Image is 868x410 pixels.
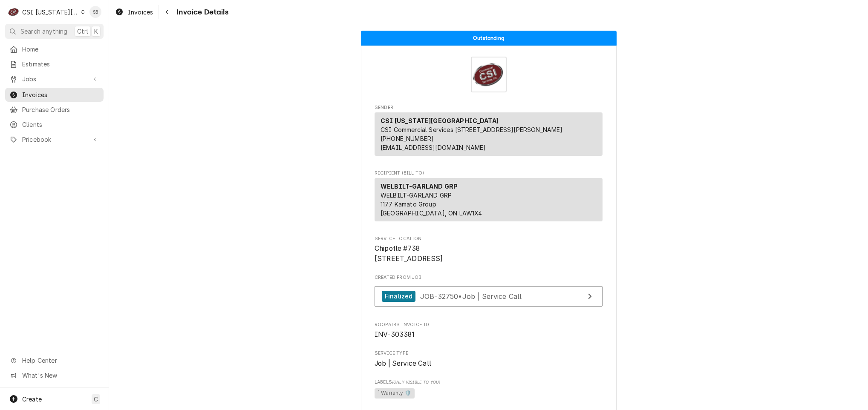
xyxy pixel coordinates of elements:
[375,244,443,263] span: Chipotle #738 [STREET_ADDRESS]
[375,379,603,386] span: Labels
[381,117,499,124] strong: CSI [US_STATE][GEOGRAPHIC_DATA]
[381,135,434,142] a: [PHONE_NUMBER]
[22,135,87,144] span: Pricebook
[375,104,603,160] div: Invoice Sender
[5,57,104,71] a: Estimates
[5,103,104,117] a: Purchase Orders
[471,57,507,92] img: Logo
[22,120,99,129] span: Clients
[375,274,603,311] div: Created From Job
[22,60,99,69] span: Estimates
[375,379,603,400] div: [object Object]
[381,183,458,190] strong: WELBILT-GARLAND GRP
[5,132,104,146] a: Go to Pricebook
[5,353,104,367] a: Go to Help Center
[375,321,603,328] span: Roopairs Invoice ID
[22,105,99,114] span: Purchase Orders
[5,368,104,382] a: Go to What's New
[375,178,603,221] div: Recipient (Bill To)
[5,118,104,132] a: Clients
[5,42,104,56] a: Home
[375,170,603,225] div: Invoice Recipient
[174,6,228,18] span: Invoice Details
[375,170,603,177] span: Recipient (Bill To)
[381,144,486,151] a: [EMAIL_ADDRESS][DOMAIN_NAME]
[8,6,20,18] div: C
[22,90,99,99] span: Invoices
[382,291,415,302] div: Finalized
[420,292,522,300] span: JOB-32750 • Job | Service Call
[375,359,431,367] span: Job | Service Call
[112,5,156,19] a: Invoices
[5,72,104,86] a: Go to Jobs
[375,274,603,281] span: Created From Job
[22,356,98,365] span: Help Center
[361,31,617,46] div: Status
[20,27,67,36] span: Search anything
[381,126,562,133] span: CSI Commercial Services [STREET_ADDRESS][PERSON_NAME]
[5,24,104,39] button: Search anythingCtrlK
[375,330,603,340] span: Roopairs Invoice ID
[375,387,603,400] span: [object Object]
[375,112,603,156] div: Sender
[8,6,20,18] div: CSI Kansas City's Avatar
[375,104,603,111] span: Sender
[375,244,603,264] span: Service Location
[375,235,603,264] div: Service Location
[22,371,98,380] span: What's New
[160,5,174,19] button: Navigate back
[473,35,504,41] span: Outstanding
[22,75,87,83] span: Jobs
[77,27,88,36] span: Ctrl
[375,235,603,242] span: Service Location
[22,8,78,17] div: CSI [US_STATE][GEOGRAPHIC_DATA]
[375,286,603,307] a: View Job
[22,396,42,403] span: Create
[375,358,603,369] span: Service Type
[375,178,603,225] div: Recipient (Bill To)
[375,321,603,340] div: Roopairs Invoice ID
[392,380,440,384] span: (Only Visible to You)
[22,45,99,54] span: Home
[128,8,153,17] span: Invoices
[94,395,98,404] span: C
[375,350,603,357] span: Service Type
[89,6,101,18] div: SB
[375,330,415,338] span: INV-303381
[89,6,101,18] div: Shayla Bell's Avatar
[381,192,482,217] span: WELBILT-GARLAND GRP 1177 Kamato Group [GEOGRAPHIC_DATA], ON LAW1X4
[375,112,603,159] div: Sender
[375,350,603,368] div: Service Type
[375,388,415,399] span: ¹ Warranty 🛡️
[5,88,104,102] a: Invoices
[94,27,98,36] span: K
